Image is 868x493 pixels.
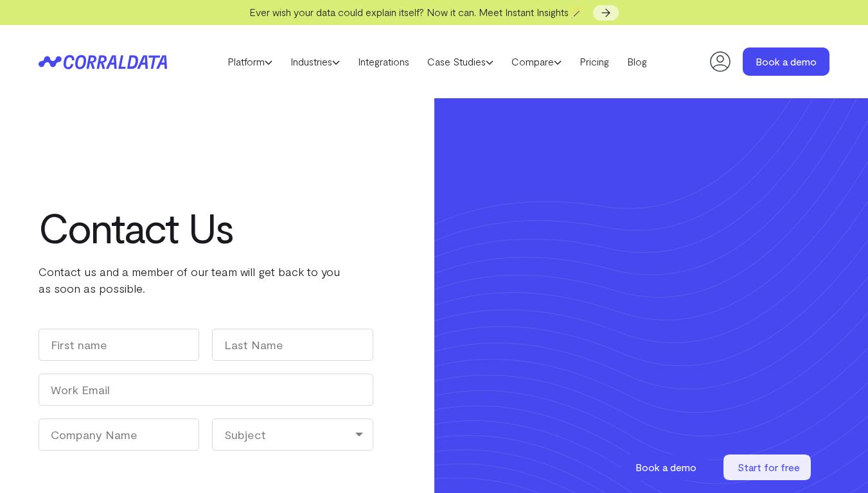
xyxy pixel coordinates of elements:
[418,52,502,71] a: Case Studies
[39,329,199,361] input: First name
[502,52,571,71] a: Compare
[212,329,373,361] input: Last Name
[723,454,813,480] a: Start for free
[39,419,199,451] input: Company Name
[349,52,418,71] a: Integrations
[39,204,373,250] h1: Contact Us
[618,52,656,71] a: Blog
[743,48,829,76] a: Book a demo
[212,419,373,451] div: Subject
[621,454,711,480] a: Book a demo
[249,6,584,18] span: Ever wish your data could explain itself? Now it can. Meet Instant Insights 🪄
[218,52,281,71] a: Platform
[738,461,800,473] span: Start for free
[39,374,373,406] input: Work Email
[571,52,618,71] a: Pricing
[281,52,349,71] a: Industries
[635,461,696,473] span: Book a demo
[39,263,373,297] p: Contact us and a member of our team will get back to you as soon as possible.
